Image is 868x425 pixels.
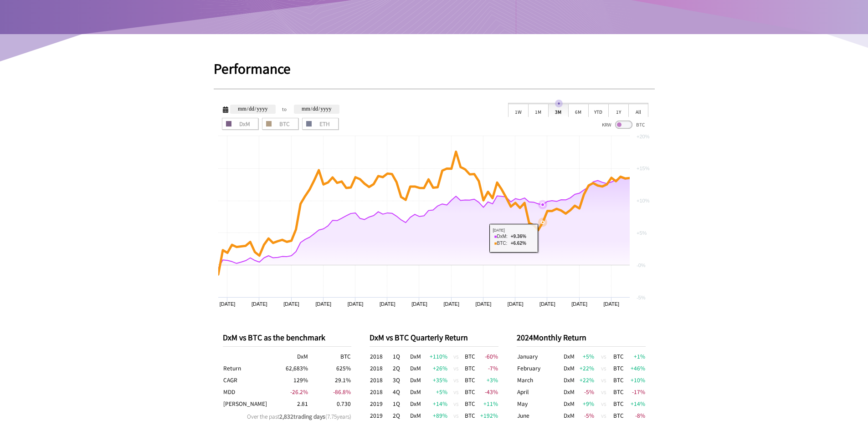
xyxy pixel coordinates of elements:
[464,374,476,386] td: BTC
[637,198,650,203] text: +10%
[562,410,576,421] td: DxM
[568,103,588,117] div: 6M
[603,301,619,307] text: [DATE]
[308,398,351,410] td: 0.730
[627,362,646,374] td: +46 %
[637,134,650,139] text: +20%
[571,301,587,307] text: [DATE]
[266,362,308,374] td: 62,683 %
[576,410,595,421] td: -5 %
[214,61,655,75] h1: Performance
[392,410,410,421] td: 2Q
[308,362,351,374] td: 625 %
[637,263,646,268] text: -0%
[392,374,410,386] td: 3Q
[225,121,255,126] span: DxM
[223,388,235,395] span: Maximum Drawdown
[443,301,459,307] text: [DATE]
[290,388,308,395] span: -26.2 %
[595,362,613,374] td: vs
[448,386,464,398] td: vs
[392,398,410,410] td: 1Q
[562,398,576,410] td: DxM
[379,301,395,307] text: [DATE]
[562,374,576,386] td: DxM
[562,350,576,362] td: DxM
[627,374,646,386] td: +10 %
[528,103,548,117] div: 1M
[475,301,491,307] text: [DATE]
[370,350,392,362] td: 2018
[464,410,476,421] td: BTC
[448,374,464,386] td: vs
[628,103,648,117] div: All
[279,412,325,420] span: 2,832 trading days
[392,350,410,362] td: 1Q
[637,230,647,236] text: +5%
[223,374,266,386] th: Compound Annual Growth Rate
[576,386,595,398] td: -5 %
[421,386,448,398] td: +5 %
[282,105,288,114] span: to
[613,386,627,398] td: BTC
[627,398,646,410] td: +14 %
[637,166,650,171] text: +15%
[476,374,498,386] td: +3 %
[476,386,498,398] td: -43 %
[251,301,267,307] text: [DATE]
[608,103,628,117] div: 1Y
[265,121,295,126] span: BTC
[266,398,308,410] td: 2.81
[410,362,421,374] td: DxM
[637,295,646,300] text: -5%
[315,301,331,307] text: [DATE]
[588,103,608,117] div: YTD
[448,350,464,362] td: vs
[507,301,523,307] text: [DATE]
[347,301,363,307] text: [DATE]
[517,386,562,398] td: April
[627,410,646,421] td: -8 %
[266,350,308,362] th: DxM
[308,374,351,386] td: 29.1 %
[464,350,476,362] td: BTC
[595,386,613,398] td: vs
[476,362,498,374] td: -7 %
[392,362,410,374] td: 2Q
[613,410,627,421] td: BTC
[370,362,392,374] td: 2018
[636,121,645,128] span: BTC
[464,362,476,374] td: BTC
[370,374,392,386] td: 2018
[370,386,392,398] td: 2018
[476,398,498,410] td: +11 %
[448,398,464,410] td: vs
[410,398,421,410] td: DxM
[576,350,595,362] td: +5 %
[464,386,476,398] td: BTC
[627,350,646,362] td: +1 %
[410,410,421,421] td: DxM
[613,374,627,386] td: BTC
[392,386,410,398] td: 4Q
[595,350,613,362] td: vs
[223,400,267,407] span: Sharpe Ratio
[613,398,627,410] td: BTC
[595,374,613,386] td: vs
[421,362,448,374] td: +26 %
[508,103,528,117] div: 1W
[576,374,595,386] td: +22 %
[410,386,421,398] td: DxM
[464,398,476,410] td: BTC
[421,410,448,421] td: +89 %
[448,410,464,421] td: vs
[370,410,392,421] td: 2019
[448,362,464,374] td: vs
[576,398,595,410] td: +9 %
[517,350,562,362] td: January
[219,301,235,307] text: [DATE]
[562,386,576,398] td: DxM
[539,301,555,307] text: [DATE]
[223,332,352,343] p: DxM vs BTC as the benchmark
[411,301,427,307] text: [DATE]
